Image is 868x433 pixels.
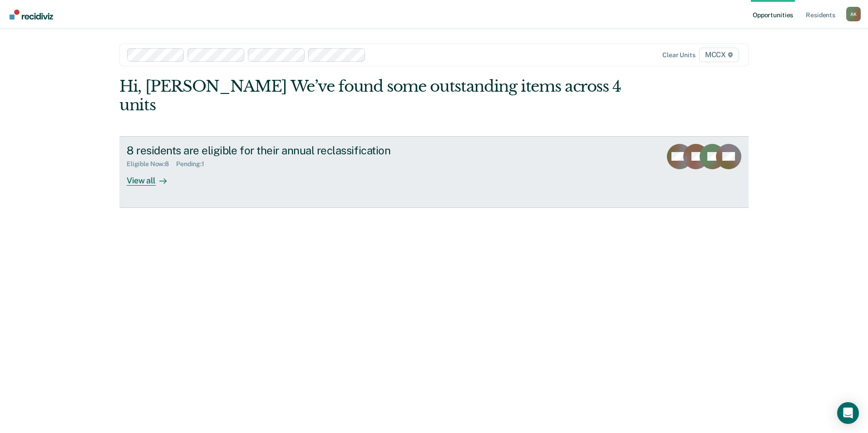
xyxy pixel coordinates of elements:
[662,51,695,59] div: Clear units
[176,160,212,168] div: Pending : 1
[127,168,178,186] div: View all
[119,77,623,114] div: Hi, [PERSON_NAME] We’ve found some outstanding items across 4 units
[10,10,53,20] img: Recidiviz
[846,7,861,21] div: A K
[119,136,749,208] a: 8 residents are eligible for their annual reclassificationEligible Now:8Pending:1View all
[127,160,176,168] div: Eligible Now : 8
[837,402,859,424] div: Open Intercom Messenger
[127,144,445,157] div: 8 residents are eligible for their annual reclassification
[699,48,739,62] span: MCCX
[846,7,861,21] button: Profile dropdown button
